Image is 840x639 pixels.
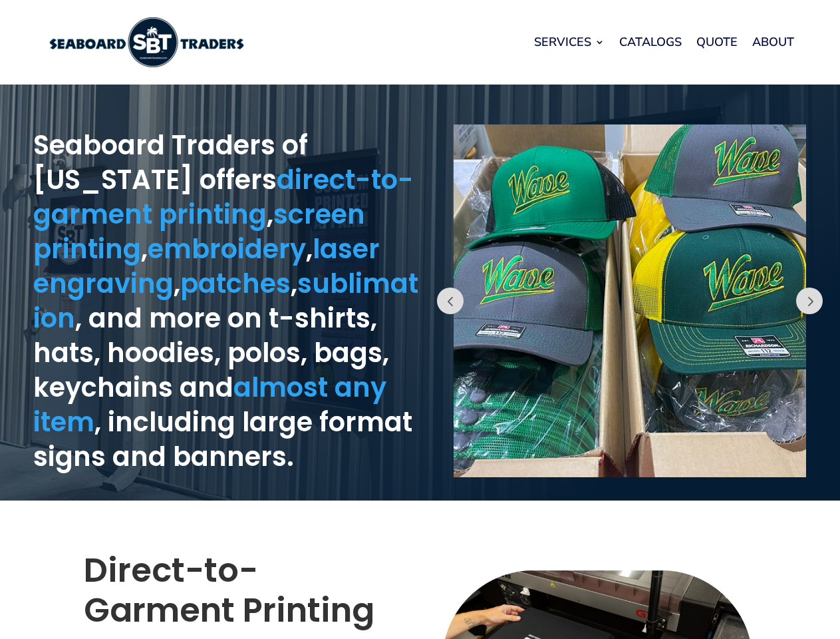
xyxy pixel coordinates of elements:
[619,17,682,67] a: Catalogs
[752,17,794,67] a: About
[437,288,464,314] button: Prev
[33,161,414,233] a: direct-to-garment printing
[33,265,418,337] a: sublimation
[148,230,306,268] a: embroidery
[534,17,605,67] a: Services
[33,196,365,268] a: screen printing
[33,128,420,481] h1: Seaboard Traders of [US_STATE] offers , , , , , , and more on t-shirts, hats, hoodies, polos, bag...
[796,288,823,314] button: Prev
[33,230,380,302] a: laser engraving
[33,369,386,441] a: almost any item
[454,124,806,477] img: embroidered caps
[696,17,738,67] a: Quote
[180,265,291,302] a: patches
[84,550,401,637] h2: Direct-to-Garment Printing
